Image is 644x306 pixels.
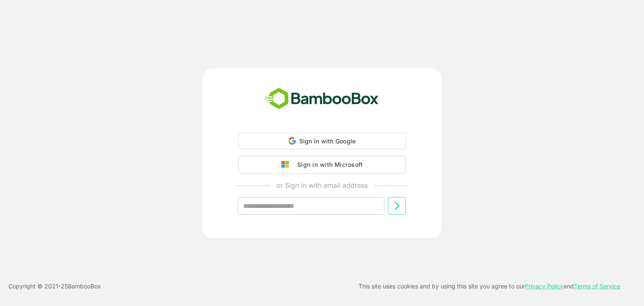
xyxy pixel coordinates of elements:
[8,281,101,291] p: Copyright © 2021- 25 BambooBox
[260,85,383,113] img: bamboobox
[276,180,368,190] p: or Sign in with email address
[525,283,563,290] a: Privacy Policy
[238,156,406,174] button: Sign in with Microsoft
[299,137,356,145] span: Sign in with Google
[293,159,363,170] div: Sign in with Microsoft
[238,132,406,149] div: Sign in with Google
[574,283,620,290] a: Terms of Service
[281,161,293,169] img: google
[358,281,620,291] p: This site uses cookies and by using this site you agree to our and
